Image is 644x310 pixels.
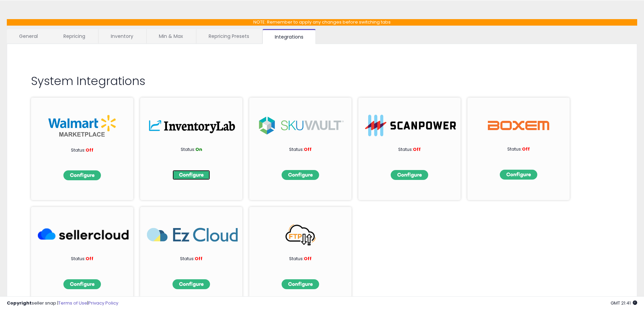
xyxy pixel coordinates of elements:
[173,279,210,289] img: configbtn.png
[196,29,261,43] a: Repricing Presets
[48,256,116,262] p: Status:
[147,224,238,245] img: EzCloud_266x63.png
[38,224,129,245] img: SellerCloud_266x63.png
[7,19,637,26] p: NOTE: Remember to apply any changes before switching tabs
[63,170,101,180] img: configbtn.png
[304,146,312,153] span: Off
[256,115,347,136] img: sku.png
[611,300,637,306] span: 2025-09-9 21:41 GMT
[147,115,238,136] img: inv.png
[157,256,225,262] p: Status:
[48,115,116,137] img: walmart_int.png
[63,279,101,289] img: configbtn.png
[365,115,456,136] img: ScanPower-logo.png
[375,146,444,153] p: Status:
[266,256,334,262] p: Status:
[86,255,93,262] span: Off
[304,255,312,262] span: Off
[263,29,316,44] a: Integrations
[48,147,116,154] p: Status:
[7,29,50,43] a: General
[488,115,549,136] img: Boxem Logo
[7,300,118,307] div: seller snap | |
[51,29,98,43] a: Repricing
[500,170,537,180] img: configbtn.png
[266,146,334,153] p: Status:
[195,146,202,153] span: On
[522,146,530,152] span: Off
[147,29,195,43] a: Min & Max
[282,279,319,289] img: configbtn.png
[88,300,118,306] a: Privacy Policy
[391,170,428,180] img: configbtn.png
[195,255,203,262] span: Off
[7,300,32,306] strong: Copyright
[31,75,613,87] h2: System Integrations
[157,146,225,153] p: Status:
[282,170,319,180] img: configbtn.png
[86,147,93,153] span: Off
[99,29,146,43] a: Inventory
[58,300,87,306] a: Terms of Use
[484,146,553,153] p: Status:
[413,146,421,153] span: Off
[256,224,347,245] img: FTP_266x63.png
[173,170,210,180] img: configbtn.png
